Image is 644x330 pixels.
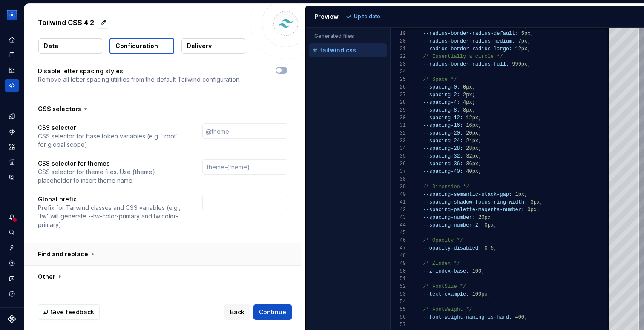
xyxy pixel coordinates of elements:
[391,206,406,214] div: 42
[391,244,406,252] div: 47
[391,152,406,160] div: 35
[391,175,406,183] div: 38
[478,161,481,167] span: ;
[5,33,19,46] a: Home
[391,260,406,267] div: 49
[484,245,494,251] span: 0.5
[466,115,478,121] span: 12px
[391,122,406,129] div: 31
[527,207,537,213] span: 0px
[391,290,406,298] div: 53
[5,48,19,62] a: Documentation
[38,195,187,204] p: Global prefix
[518,38,527,44] span: 7px
[423,161,463,167] span: --spacing-36:
[466,146,478,152] span: 28px
[5,272,19,285] button: Contact support
[391,129,406,137] div: 32
[478,115,481,121] span: ;
[423,314,512,320] span: --font-weight-naming-is-hard:
[5,79,19,92] a: Code automation
[391,114,406,122] div: 30
[472,100,475,106] span: ;
[391,68,406,76] div: 24
[478,130,481,136] span: ;
[5,140,19,154] a: Assets
[521,31,530,37] span: 5px
[391,168,406,175] div: 37
[423,245,481,251] span: --opacity-disabled:
[423,222,481,228] span: --spacing-number-2:
[391,37,406,45] div: 20
[515,192,524,198] span: 1px
[354,13,380,20] p: Up to date
[5,256,19,270] a: Settings
[391,83,406,91] div: 26
[5,63,19,77] a: Analytics
[423,107,460,113] span: --spacing-8:
[536,207,539,213] span: ;
[515,314,524,320] span: 400
[466,169,478,175] span: 40px
[181,38,245,54] button: Delivery
[391,267,406,275] div: 50
[38,75,241,84] p: Remove all letter spacing utilities from the default Tailwind configuration.
[478,153,481,159] span: ;
[7,10,17,20] img: 049812b6-2877-400d-9dc9-987621144c16.png
[391,91,406,99] div: 27
[530,31,533,37] span: ;
[423,307,472,313] span: /* FontWeight */
[423,146,463,152] span: --spacing-28:
[423,115,463,121] span: --spacing-12:
[44,42,58,50] p: Data
[490,215,493,221] span: ;
[5,155,19,169] div: Storybook stories
[5,241,19,255] div: Invite team
[8,315,16,323] a: Supernova Logo
[423,46,512,52] span: --radius-border-radius-large:
[481,268,484,274] span: ;
[391,252,406,260] div: 48
[494,222,497,228] span: ;
[115,42,158,50] p: Configuration
[478,138,481,144] span: ;
[202,159,287,175] input: .theme-{theme}
[423,169,463,175] span: --spacing-40:
[423,199,527,205] span: --spacing-shadow-focus-ring-width:
[463,92,472,98] span: 2px
[484,222,494,228] span: 0px
[524,314,527,320] span: ;
[391,275,406,283] div: 51
[38,123,187,132] p: CSS selector
[391,313,406,321] div: 56
[309,46,387,55] button: tailwind.css
[494,245,497,251] span: ;
[527,46,530,52] span: ;
[5,125,19,138] a: Components
[314,12,339,21] div: Preview
[423,215,475,221] span: --spacing-number:
[540,199,543,205] span: ;
[527,61,530,67] span: ;
[423,291,469,297] span: --text-example:
[391,321,406,329] div: 57
[253,304,292,320] button: Continue
[463,84,472,90] span: 0px
[224,304,250,320] button: Back
[391,221,406,229] div: 44
[391,306,406,313] div: 55
[391,60,406,68] div: 23
[423,207,524,213] span: --spacing-palette-magenta-number:
[527,38,530,44] span: ;
[202,123,287,139] input: @theme
[478,123,481,129] span: ;
[423,138,463,144] span: --spacing-24:
[109,38,174,54] button: Configuration
[423,238,463,244] span: /* Opacity */
[391,237,406,244] div: 46
[38,304,100,320] button: Give feedback
[5,226,19,239] div: Search ⌘K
